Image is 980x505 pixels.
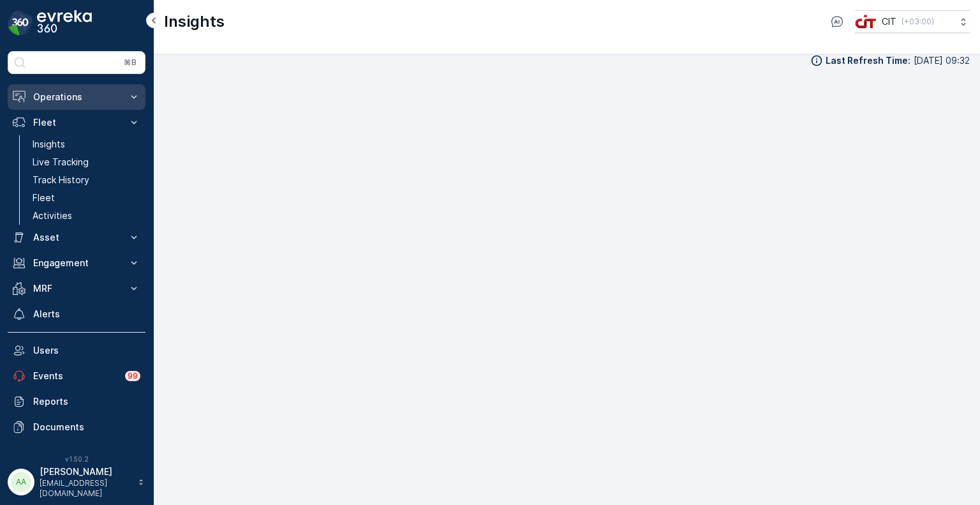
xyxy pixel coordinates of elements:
a: Track History [27,171,145,189]
p: Insights [33,138,65,151]
p: Events [33,370,117,382]
p: Insights [164,11,225,32]
p: Track History [33,174,89,186]
img: cit-logo_pOk6rL0.png [855,15,877,29]
p: CIT [882,15,896,28]
button: CIT(+03:00) [855,10,970,33]
button: MRF [8,276,145,301]
a: Live Tracking [27,153,145,171]
p: Reports [33,395,140,408]
button: AA[PERSON_NAME][EMAIL_ADDRESS][DOMAIN_NAME] [8,465,145,499]
p: Fleet [33,192,55,204]
p: Fleet [33,116,120,129]
p: Live Tracking [33,156,89,169]
a: Alerts [8,301,145,327]
p: [DATE] 09:32 [914,54,970,67]
p: Asset [33,231,120,244]
p: Last Refresh Time : [826,54,910,67]
p: Activities [33,209,72,222]
a: Fleet [27,189,145,207]
img: logo_dark-DEwI_e13.png [37,10,92,36]
p: ⌘B [124,57,137,68]
a: Activities [27,207,145,225]
a: Insights [27,135,145,153]
p: Alerts [33,308,140,320]
p: Users [33,344,140,357]
p: Engagement [33,257,120,269]
button: Operations [8,84,145,110]
a: Events99 [8,363,145,389]
a: Documents [8,414,145,440]
span: v 1.50.2 [8,455,145,463]
button: Asset [8,225,145,250]
p: ( +03:00 ) [902,17,934,27]
a: Users [8,338,145,363]
p: [EMAIL_ADDRESS][DOMAIN_NAME] [40,478,131,499]
p: Documents [33,421,140,433]
p: [PERSON_NAME] [40,465,131,478]
button: Fleet [8,110,145,135]
p: Operations [33,91,120,103]
img: logo [8,10,33,36]
div: AA [11,472,31,492]
p: 99 [128,371,138,381]
button: Engagement [8,250,145,276]
a: Reports [8,389,145,414]
p: MRF [33,282,120,295]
